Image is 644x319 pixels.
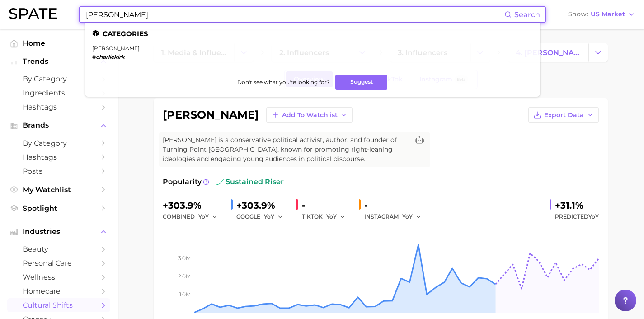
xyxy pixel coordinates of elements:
[23,139,95,148] span: by Category
[198,213,209,220] span: YoY
[7,100,110,114] a: Hashtags
[96,53,125,60] em: charliekirk
[23,228,95,236] span: Industries
[7,270,110,284] a: wellness
[85,7,504,22] input: Search here for a brand, industry, or ingredient
[555,198,599,213] div: +31.1%
[588,213,599,220] span: YoY
[555,211,599,222] span: Predicted
[163,198,224,213] div: +303.9%
[566,9,637,20] button: ShowUS Market
[7,225,110,238] button: Industries
[7,298,110,312] a: cultural shifts
[7,36,110,50] a: Home
[264,211,283,222] button: YoY
[282,111,338,119] span: Add to Watchlist
[326,211,346,222] button: YoY
[402,213,413,220] span: YoY
[23,287,95,295] span: homecare
[7,201,110,215] a: Spotlight
[7,256,110,270] a: personal care
[23,273,95,281] span: wellness
[7,284,110,298] a: homecare
[216,176,284,187] span: sustained riser
[7,150,110,164] a: Hashtags
[23,89,95,97] span: Ingredients
[266,107,353,123] button: Add to Watchlist
[514,10,540,19] span: Search
[9,8,57,19] img: SPATE
[237,79,330,86] span: Don't see what you're looking for?
[23,186,95,194] span: My Watchlist
[516,48,581,57] span: 4. [PERSON_NAME]
[7,72,110,86] a: by Category
[23,245,95,253] span: beauty
[23,39,95,48] span: Home
[544,111,584,119] span: Export Data
[335,75,387,90] button: Suggest
[163,110,259,120] h1: [PERSON_NAME]
[402,211,422,222] button: YoY
[23,301,95,309] span: cultural shifts
[7,136,110,150] a: by Category
[92,53,96,60] span: #
[326,213,337,220] span: YoY
[216,178,224,186] img: sustained riser
[163,135,409,164] span: [PERSON_NAME] is a conservative political activist, author, and founder of Turning Point [GEOGRAP...
[23,75,95,83] span: by Category
[591,12,625,17] span: US Market
[568,12,588,17] span: Show
[7,183,110,197] a: My Watchlist
[23,204,95,213] span: Spotlight
[23,153,95,162] span: Hashtags
[7,86,110,100] a: Ingredients
[236,211,289,222] div: GOOGLE
[236,198,289,213] div: +303.9%
[7,164,110,178] a: Posts
[163,176,202,187] span: Popularity
[364,211,428,222] div: INSTAGRAM
[508,43,588,62] a: 4. [PERSON_NAME]
[264,213,274,220] span: YoY
[7,119,110,132] button: Brands
[302,211,352,222] div: TIKTOK
[92,30,533,38] li: Categories
[7,55,110,68] button: Trends
[364,198,428,213] div: -
[588,43,608,62] button: Change Category
[23,57,95,66] span: Trends
[7,242,110,256] a: beauty
[92,45,140,52] a: [PERSON_NAME]
[528,107,599,123] button: Export Data
[23,167,95,176] span: Posts
[198,211,218,222] button: YoY
[163,211,224,222] div: combined
[23,259,95,267] span: personal care
[23,103,95,111] span: Hashtags
[23,121,95,129] span: Brands
[302,198,352,213] div: -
